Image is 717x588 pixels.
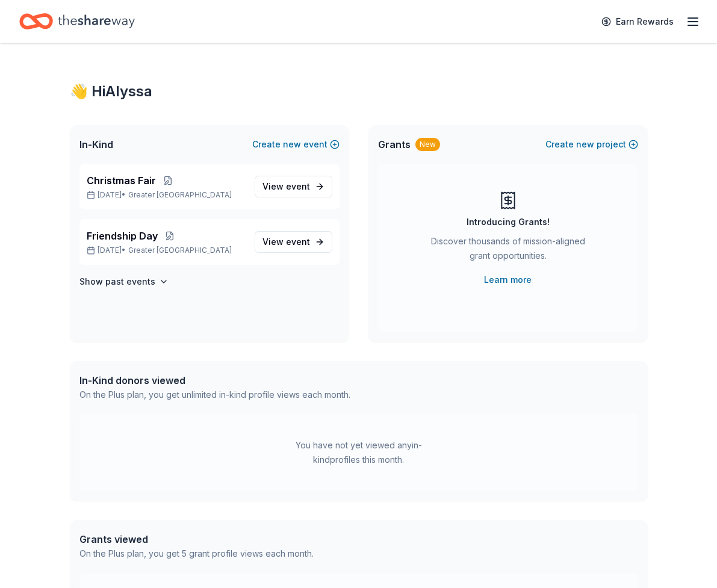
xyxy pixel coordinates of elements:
span: Christmas Fair [87,173,156,188]
span: View [262,235,310,249]
button: Createnewproject [545,137,638,152]
div: You have not yet viewed any in-kind profiles this month. [284,438,434,467]
span: Grants [378,137,411,152]
div: 👋 Hi Alyssa [70,82,648,101]
span: View [262,179,310,194]
button: Show past events [79,274,169,289]
div: Discover thousands of mission-aligned grant opportunities. [426,234,590,268]
span: event [286,237,310,247]
span: Greater [GEOGRAPHIC_DATA] [128,190,232,200]
p: [DATE] • [87,246,245,255]
span: event [286,181,310,191]
div: Introducing Grants! [467,215,550,229]
div: New [415,138,440,151]
span: In-Kind [79,137,113,152]
div: In-Kind donors viewed [79,373,350,388]
div: Grants viewed [79,532,314,546]
span: new [576,137,594,152]
span: new [283,137,301,152]
a: Earn Rewards [594,11,681,32]
span: Greater [GEOGRAPHIC_DATA] [128,246,232,255]
h4: Show past events [79,274,155,289]
a: Learn more [484,273,532,287]
span: Friendship Day [87,229,158,243]
a: View event [255,176,332,197]
a: View event [255,231,332,253]
div: On the Plus plan, you get 5 grant profile views each month. [79,546,314,561]
p: [DATE] • [87,190,245,200]
div: On the Plus plan, you get unlimited in-kind profile views each month. [79,388,350,402]
button: Createnewevent [252,137,340,152]
a: Home [19,7,135,36]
